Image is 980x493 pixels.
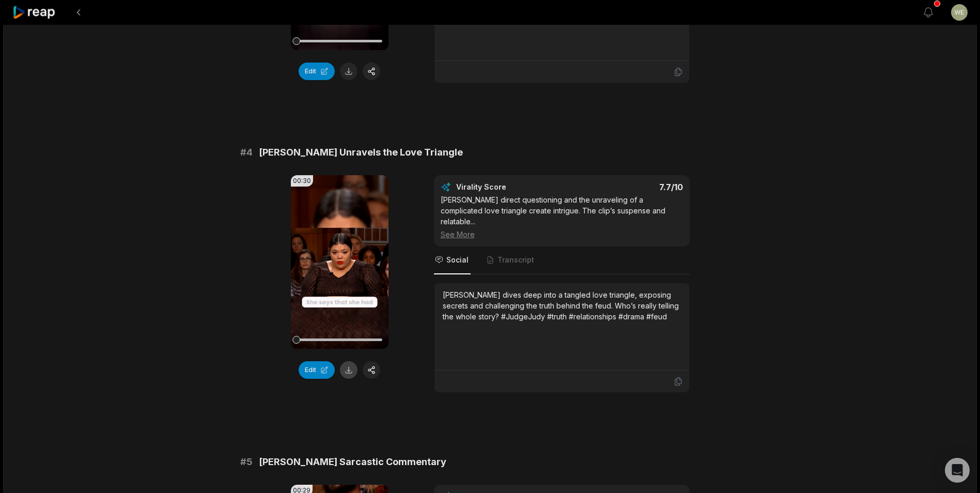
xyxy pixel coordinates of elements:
span: Social [446,255,469,265]
div: Open Intercom Messenger [945,458,970,483]
span: # 4 [240,145,253,160]
span: # 5 [240,455,253,469]
span: [PERSON_NAME] Sarcastic Commentary [259,455,446,469]
button: Edit [299,361,335,379]
nav: Tabs [434,246,690,274]
div: 7.7 /10 [572,182,683,192]
video: Your browser does not support mp4 format. [291,175,388,349]
div: Virality Score [456,182,567,192]
button: Edit [299,63,335,80]
span: [PERSON_NAME] Unravels the Love Triangle [259,145,463,160]
div: See More [441,229,683,240]
div: [PERSON_NAME] direct questioning and the unraveling of a complicated love triangle create intrigu... [441,194,683,240]
span: Transcript [497,255,534,265]
div: [PERSON_NAME] dives deep into a tangled love triangle, exposing secrets and challenging the truth... [443,289,681,322]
